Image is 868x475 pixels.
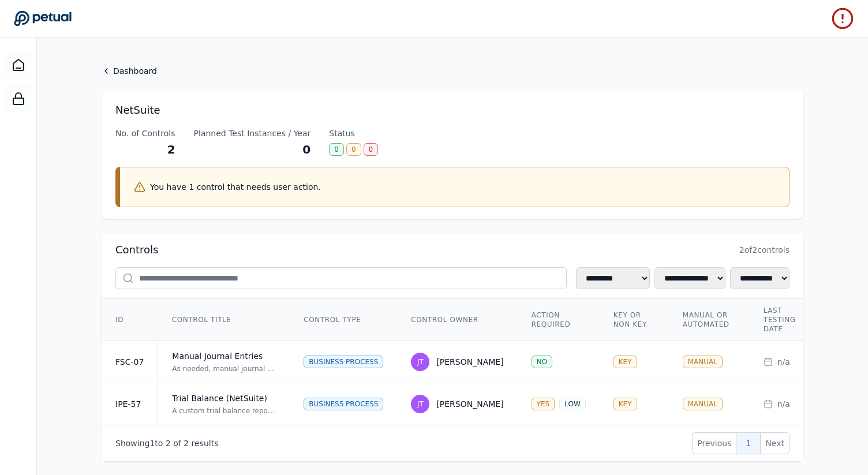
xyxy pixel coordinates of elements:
span: 1 [149,439,155,448]
span: 2 of 2 controls [739,244,790,256]
div: A custom trial balance report is generated from NetSuite on a monthly basis. This report provides... [172,406,276,416]
th: Key or Non Key [600,299,669,341]
div: MANUAL [683,398,723,410]
div: NO [532,356,552,368]
h1: NetSuite [115,102,790,118]
div: n/a [764,398,817,410]
div: 0 [346,143,361,156]
th: Action Required [518,299,600,341]
div: As needed, manual journal entries are prepared in NetSuite along with supporting documentation co... [172,364,276,373]
span: JT [417,357,424,366]
div: MANUAL [683,356,723,368]
th: Control Owner [397,299,517,341]
span: JT [417,399,424,409]
td: FSC-07 [102,341,158,383]
div: 0 [194,141,311,158]
div: n/a [764,356,817,368]
a: SOC [5,85,32,113]
h2: Controls [115,242,158,258]
button: Previous [692,432,736,454]
div: KEY [613,356,637,368]
div: LOW [559,398,586,410]
th: Last Testing Date [750,299,830,341]
div: No. of Controls [115,128,175,139]
div: Business Process [304,398,383,410]
div: YES [532,398,555,410]
span: ID [115,315,124,324]
div: Business Process [304,356,383,368]
a: Dashboard [5,51,32,79]
span: 2 [184,439,189,448]
div: 2 [115,141,175,158]
p: Showing to of results [115,437,218,449]
div: Status [329,128,378,139]
p: You have 1 control that needs user action. [150,181,321,193]
div: 0 [364,143,379,156]
button: 1 [736,432,761,454]
td: IPE-57 [102,383,158,425]
div: [PERSON_NAME] [436,356,503,368]
span: 2 [166,439,171,448]
div: Trial Balance (NetSuite) [172,392,276,404]
a: Dashboard [102,65,803,77]
th: Control Type [290,299,397,341]
button: Next [760,432,790,454]
a: Go to Dashboard [14,10,72,27]
div: Manual Journal Entries [172,350,276,362]
div: [PERSON_NAME] [436,398,503,410]
div: KEY [613,398,637,410]
div: Planned Test Instances / Year [194,128,311,139]
nav: Pagination [692,432,790,454]
span: Control Title [172,315,231,324]
div: 0 [329,143,344,156]
th: Manual or Automated [669,299,750,341]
